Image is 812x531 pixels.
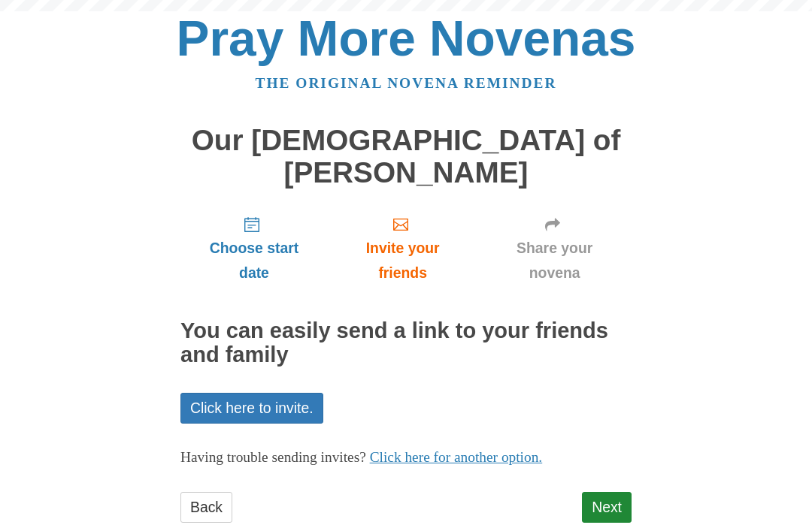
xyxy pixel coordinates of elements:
a: Click here for another option. [370,449,543,465]
a: Click here to invite. [180,393,323,424]
span: Share your novena [492,236,617,285]
span: Having trouble sending invites? [180,449,366,465]
a: Back [180,492,232,523]
span: Invite your friends [343,236,462,285]
a: Choose start date [180,204,328,293]
a: Invite your friends [328,204,477,293]
a: Share your novena [477,204,632,293]
a: Pray More Novenas [177,11,636,66]
h2: You can easily send a link to your friends and family [180,319,632,367]
span: Choose start date [195,236,313,285]
a: Next [582,492,632,523]
a: The original novena reminder [256,75,557,91]
h1: Our [DEMOGRAPHIC_DATA] of [PERSON_NAME] [180,125,632,189]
